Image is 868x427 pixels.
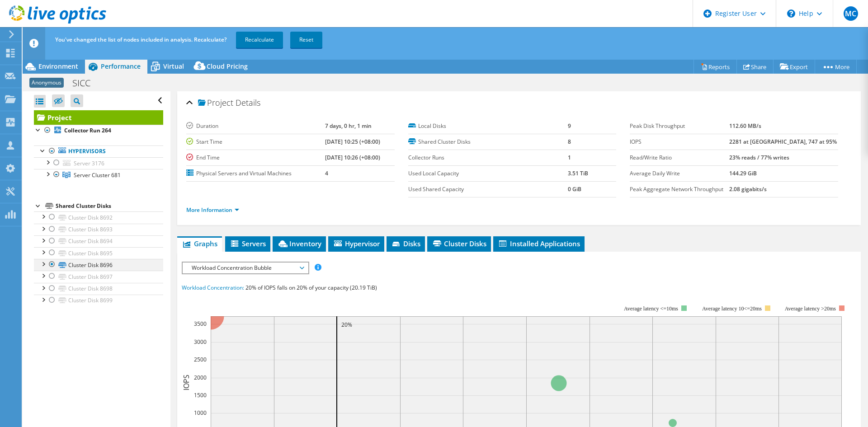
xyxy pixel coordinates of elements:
[34,235,163,247] a: Cluster Disk 8694
[568,185,581,193] b: 0 GiB
[182,239,217,248] span: Graphs
[702,305,762,312] tspan: Average latency 10<=20ms
[630,153,729,162] label: Read/Write Ratio
[64,127,111,134] b: Collector Run 264
[101,62,141,70] span: Performance
[693,60,737,74] a: Reports
[198,99,233,108] span: Project
[74,160,104,167] span: Server 3176
[736,60,774,74] a: Share
[333,239,380,248] span: Hypervisor
[29,78,64,88] span: Anonymous
[194,320,207,328] text: 3500
[624,305,678,312] tspan: Average latency <=10ms
[568,154,571,161] b: 1
[34,271,163,282] a: Cluster Disk 8697
[325,138,380,145] b: [DATE] 10:25 (+08:00)
[729,122,761,130] b: 112.60 MB/s
[34,259,163,271] a: Cluster Disk 8696
[432,239,486,248] span: Cluster Disks
[186,137,325,146] label: Start Time
[391,239,420,248] span: Disks
[630,137,729,146] label: IOPS
[408,122,568,131] label: Local Disks
[55,36,226,43] span: You've changed the list of nodes included in analysis. Recalculate?
[207,62,248,70] span: Cloud Pricing
[34,169,163,181] a: Server Cluster 681
[630,122,729,131] label: Peak Disk Throughput
[186,169,325,178] label: Physical Servers and Virtual Machines
[34,224,163,235] a: Cluster Disk 8693
[630,169,729,178] label: Average Daily Write
[630,185,729,194] label: Peak Aggregate Network Throughput
[194,338,207,346] text: 3000
[181,375,191,390] text: IOPS
[498,239,580,248] span: Installed Applications
[408,169,568,178] label: Used Local Capacity
[277,239,321,248] span: Inventory
[729,154,789,161] b: 23% reads / 77% writes
[56,201,163,211] div: Shared Cluster Disks
[844,6,858,21] span: MC
[34,125,163,136] a: Collector Run 264
[325,122,372,130] b: 7 days, 0 hr, 1 min
[408,137,568,146] label: Shared Cluster Disks
[38,62,78,70] span: Environment
[341,321,352,328] text: 20%
[290,32,322,48] a: Reset
[194,356,207,363] text: 2500
[729,138,837,145] b: 2281 at [GEOGRAPHIC_DATA], 747 at 95%
[34,110,163,125] a: Project
[34,211,163,223] a: Cluster Disk 8692
[186,122,325,131] label: Duration
[773,60,815,74] a: Export
[186,153,325,162] label: End Time
[163,62,184,70] span: Virtual
[568,169,588,177] b: 3.51 TiB
[34,145,163,157] a: Hypervisors
[785,305,836,312] text: Average latency >20ms
[815,60,857,74] a: More
[194,409,207,417] text: 1000
[408,185,568,194] label: Used Shared Capacity
[34,247,163,259] a: Cluster Disk 8695
[245,284,377,291] span: 20% of IOPS falls on 20% of your capacity (20.19 TiB)
[34,157,163,169] a: Server 3176
[68,78,104,88] h1: SICC
[34,295,163,306] a: Cluster Disk 8699
[194,391,207,399] text: 1500
[729,185,767,193] b: 2.08 gigabits/s
[236,97,260,108] span: Details
[187,263,303,273] span: Workload Concentration Bubble
[325,154,380,161] b: [DATE] 10:26 (+08:00)
[787,9,795,18] svg: \n
[568,122,571,130] b: 9
[236,32,283,48] a: Recalculate
[34,283,163,295] a: Cluster Disk 8698
[186,206,239,214] a: More Information
[230,239,266,248] span: Servers
[325,169,328,177] b: 4
[74,171,121,179] span: Server Cluster 681
[729,169,757,177] b: 144.29 GiB
[194,374,207,381] text: 2000
[408,153,568,162] label: Collector Runs
[568,138,571,145] b: 8
[182,284,244,291] span: Workload Concentration:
